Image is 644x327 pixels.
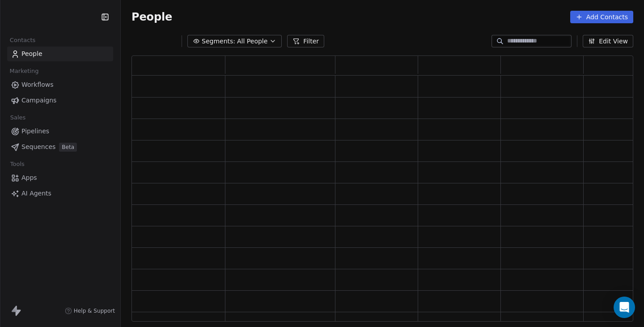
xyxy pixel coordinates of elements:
[7,140,113,154] a: SequencesBeta
[7,124,113,139] a: Pipelines
[202,37,235,46] span: Segments:
[131,10,172,24] span: People
[74,307,115,314] span: Help & Support
[583,35,633,47] button: Edit View
[21,142,55,152] span: Sequences
[21,49,42,59] span: People
[6,157,28,171] span: Tools
[7,186,113,201] a: AI Agents
[65,307,115,314] a: Help & Support
[7,93,113,108] a: Campaigns
[614,297,635,318] div: Open Intercom Messenger
[21,96,56,105] span: Campaigns
[570,11,633,23] button: Add Contacts
[7,170,113,185] a: Apps
[21,80,54,89] span: Workflows
[21,189,51,198] span: AI Agents
[59,143,77,152] span: Beta
[6,111,30,124] span: Sales
[21,127,49,136] span: Pipelines
[287,35,324,47] button: Filter
[6,34,39,47] span: Contacts
[6,64,42,78] span: Marketing
[237,37,267,46] span: All People
[21,173,37,183] span: Apps
[7,47,113,61] a: People
[7,77,113,92] a: Workflows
